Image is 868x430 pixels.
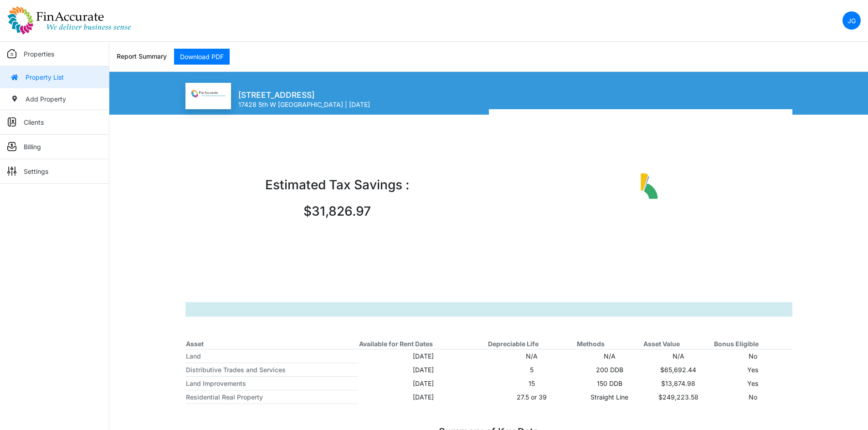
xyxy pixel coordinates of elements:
td: [DATE] [359,363,488,376]
img: FinAccurate_logo.png [191,90,226,98]
p: Properties [24,49,54,59]
img: spp logo [7,6,131,35]
div: Chart. Highcharts interactive chart. [489,109,792,291]
img: sidemenu_settings.png [7,167,16,176]
b: Bonus Eligible [714,340,759,348]
td: 5 [488,363,576,376]
h4: Estimated Tax Savings : [185,177,489,193]
td: [DATE] [359,349,488,363]
path: 15 Year, y: 4.22, z: 630. Depreciation. [643,176,649,192]
p: Clients [24,117,44,127]
h5: [STREET_ADDRESS] [238,90,370,100]
th: Residential Real Property [185,390,359,404]
td: $249,223.58 [643,390,714,404]
p: 17428 5th W [GEOGRAPHIC_DATA] | [DATE] [238,100,370,109]
td: No [714,349,792,363]
td: Straight Line [576,390,643,404]
td: $13,874.98 [643,376,714,390]
td: Yes [714,363,792,376]
path: 39 Year, y: 75.8, z: 180. Depreciation. [644,183,658,199]
td: 150 DDB [576,376,643,390]
b: Available for Rent Dates [359,340,433,348]
td: [DATE] [359,390,488,404]
h6: Report Summary [117,53,167,61]
img: sidemenu_properties.png [7,49,16,58]
p: Billing [24,142,41,152]
svg: Interactive chart [489,109,792,291]
td: 15 [488,376,576,390]
p: JG [847,16,856,25]
b: Asset [186,340,204,348]
a: JG [842,11,861,30]
th: Distributive Trades and Services [185,363,359,376]
h3: $31,826.97 [185,204,489,219]
td: 27.5 or 39 [488,390,576,404]
th: Land [185,349,359,363]
td: N/A [576,349,643,363]
b: Methods [577,340,605,348]
td: [DATE] [359,376,488,390]
td: Yes [714,376,792,390]
img: sidemenu_client.png [7,117,16,126]
td: $65,692.44 [643,363,714,376]
img: sidemenu_billing.png [7,142,16,151]
a: Download PDF [174,49,230,65]
td: 200 DDB [576,363,643,376]
td: No [714,390,792,404]
path: 5 Year, y: 0, z: 790. Depreciation. [643,174,648,192]
th: Land Improvements [185,376,359,390]
td: N/A [488,349,576,363]
path: 5 Year, y: 19.98, z: 790. Depreciation. [640,173,648,191]
b: Asset Value [643,340,680,348]
b: Depreciable Life [488,340,539,348]
p: Settings [24,167,48,176]
td: N/A [643,349,714,363]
